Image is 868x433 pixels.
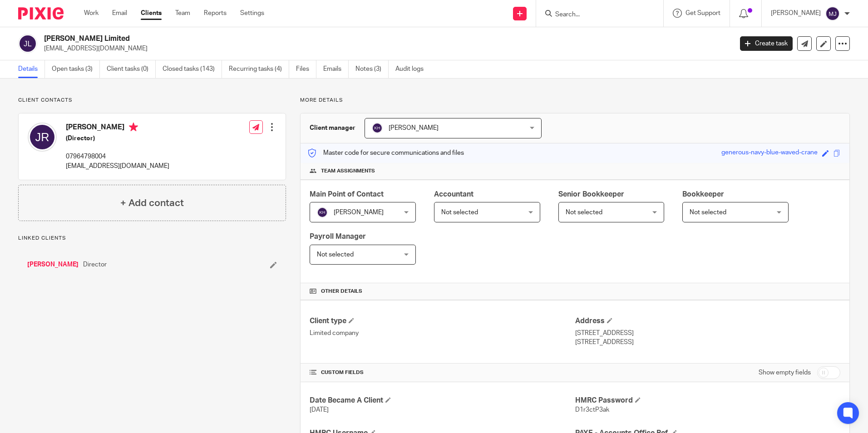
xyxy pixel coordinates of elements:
[771,9,821,18] p: [PERSON_NAME]
[204,9,227,18] a: Reports
[759,368,811,377] label: Show empty fields
[84,9,99,18] a: Work
[112,9,127,18] a: Email
[310,329,575,338] p: Limited company
[310,316,575,326] h4: Client type
[334,209,384,216] span: [PERSON_NAME]
[686,10,720,16] span: Get Support
[434,191,473,198] span: Accountant
[18,7,64,20] img: Pixie
[317,251,354,258] span: Not selected
[18,60,45,78] a: Details
[690,209,726,216] span: Not selected
[721,148,818,158] div: generous-navy-blue-waved-crane
[120,196,184,210] h4: + Add contact
[310,233,366,240] span: Payroll Manager
[296,60,316,78] a: Files
[52,60,100,78] a: Open tasks (3)
[321,167,375,175] span: Team assignments
[28,123,57,152] img: svg%3E
[395,60,430,78] a: Audit logs
[18,97,286,104] p: Client contacts
[83,260,107,269] span: Director
[740,36,793,51] a: Create task
[66,134,169,143] h5: (Director)
[575,407,609,413] span: D1r3ctP3ak
[307,148,464,157] p: Master code for secure communications and files
[310,396,575,405] h4: Date Became A Client
[441,209,478,216] span: Not selected
[229,60,289,78] a: Recurring tasks (4)
[163,60,222,78] a: Closed tasks (143)
[317,207,328,218] img: svg%3E
[575,316,840,326] h4: Address
[107,60,156,78] a: Client tasks (0)
[310,123,355,133] h3: Client manager
[44,44,726,53] p: [EMAIL_ADDRESS][DOMAIN_NAME]
[66,162,169,171] p: [EMAIL_ADDRESS][DOMAIN_NAME]
[566,209,602,216] span: Not selected
[558,191,624,198] span: Senior Bookkeeper
[66,152,169,161] p: 07964798004
[129,123,138,132] i: Primary
[310,191,384,198] span: Main Point of Contact
[575,396,840,405] h4: HMRC Password
[141,9,162,18] a: Clients
[321,288,362,295] span: Other details
[575,338,840,347] p: [STREET_ADDRESS]
[18,235,286,242] p: Linked clients
[240,9,264,18] a: Settings
[27,260,79,269] a: [PERSON_NAME]
[310,369,575,376] h4: CUSTOM FIELDS
[66,123,169,134] h4: [PERSON_NAME]
[310,407,329,413] span: [DATE]
[18,34,37,53] img: svg%3E
[372,123,383,133] img: svg%3E
[323,60,349,78] a: Emails
[44,34,590,44] h2: [PERSON_NAME] Limited
[825,6,840,21] img: svg%3E
[682,191,724,198] span: Bookkeeper
[355,60,389,78] a: Notes (3)
[575,329,840,338] p: [STREET_ADDRESS]
[300,97,850,104] p: More details
[554,11,636,19] input: Search
[389,125,439,131] span: [PERSON_NAME]
[175,9,190,18] a: Team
